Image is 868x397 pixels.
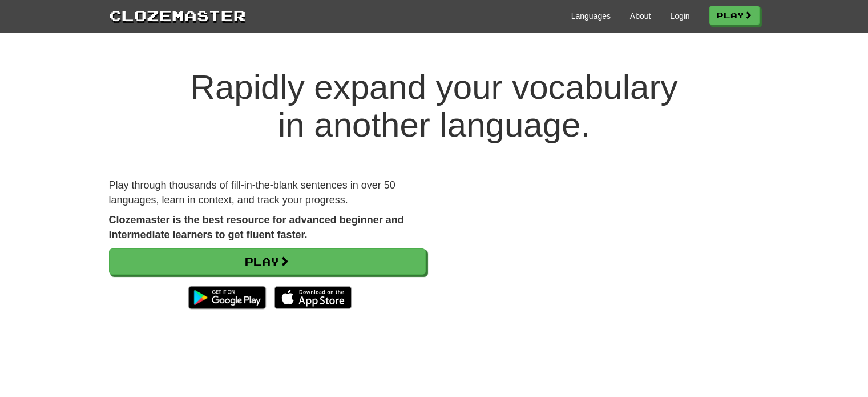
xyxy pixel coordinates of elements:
[109,214,404,240] strong: Clozemaster is the best resource for advanced beginner and intermediate learners to get fluent fa...
[670,10,689,22] a: Login
[183,280,271,315] img: Get it on Google Play
[274,286,352,309] img: Download_on_the_App_Store_Badge_US-UK_135x40-25178aeef6eb6b83b96f5f2d004eda3bffbb37122de64afbaef7...
[630,10,651,22] a: About
[109,178,426,207] p: Play through thousands of fill-in-the-blank sentences in over 50 languages, learn in context, and...
[709,6,760,25] a: Play
[109,5,246,26] a: Clozemaster
[571,10,611,22] a: Languages
[109,248,426,275] a: Play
